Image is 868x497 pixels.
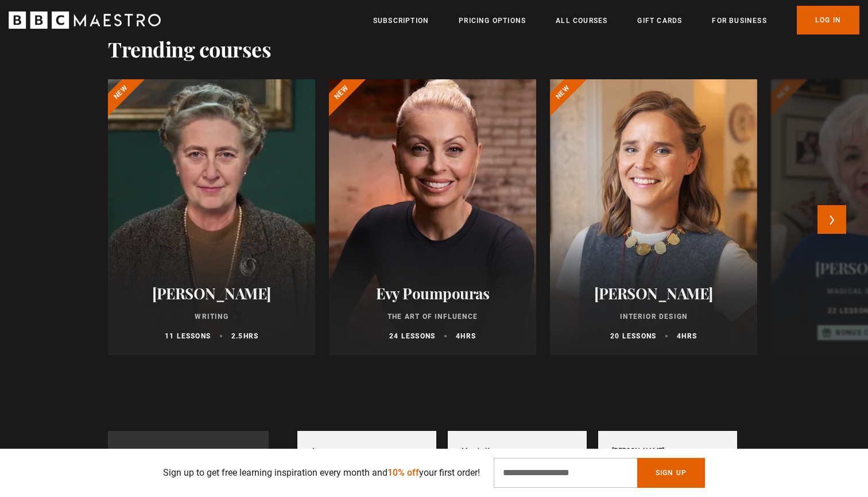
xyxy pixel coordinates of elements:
nav: Primary [373,6,859,34]
p: Interior Design [564,311,743,322]
abbr: hrs [681,332,697,340]
h2: Evy Poumpouras [343,284,522,302]
a: Gift Cards [637,15,682,26]
a: [PERSON_NAME] Writing 11 lessons 2.5hrs New [108,79,315,355]
a: For business [712,15,766,26]
p: 4 [456,331,476,341]
a: Evy Poumpouras The Art of Influence 24 lessons 4hrs New [329,79,536,355]
div: [PERSON_NAME] [612,446,664,456]
abbr: hrs [460,332,476,340]
a: Log In [797,6,859,34]
p: 11 lessons [165,331,211,341]
div: Anonymous [311,446,349,456]
p: The Art of Influence [343,311,522,322]
p: 4 [677,331,697,341]
h2: [PERSON_NAME] [122,284,301,302]
button: Sign Up [637,458,705,488]
p: Writing [122,311,301,322]
a: [PERSON_NAME] Interior Design 20 lessons 4hrs New [550,79,757,355]
a: Pricing Options [459,15,526,26]
p: 24 lessons [389,331,435,341]
p: 2.5 [231,331,258,341]
p: 20 lessons [610,331,656,341]
a: Subscription [373,15,429,26]
h2: Trending courses [108,37,271,61]
a: All Courses [556,15,607,26]
h2: [PERSON_NAME] [564,284,743,302]
svg: BBC Maestro [9,11,161,29]
div: Monda K [462,446,490,456]
abbr: hrs [243,332,259,340]
p: Sign up to get free learning inspiration every month and your first order! [163,466,480,480]
span: 10% off [387,467,419,478]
